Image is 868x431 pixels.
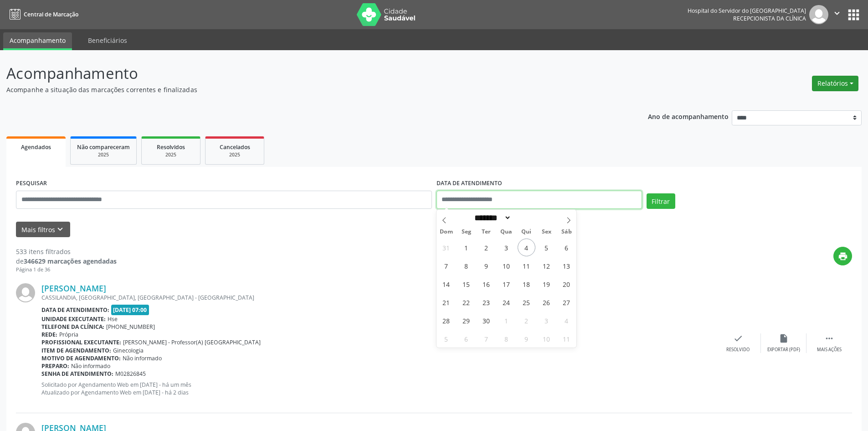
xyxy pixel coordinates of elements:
[457,239,475,256] span: Setembro 1, 2025
[478,239,495,256] span: Setembro 2, 2025
[733,15,806,22] span: Recepcionista da clínica
[476,229,496,235] span: Ter
[437,330,455,348] span: Outubro 5, 2025
[478,275,495,293] span: Setembro 16, 2025
[558,293,575,311] span: Setembro 27, 2025
[457,257,475,275] span: Setembro 8, 2025
[437,177,502,191] label: DATA DE ATENDIMENTO
[518,275,535,293] span: Setembro 18, 2025
[41,315,106,323] b: Unidade executante:
[518,312,535,329] span: Outubro 2, 2025
[41,338,121,346] b: Profissional executante:
[437,312,455,329] span: Setembro 28, 2025
[3,32,72,50] a: Acompanhamento
[846,7,862,23] button: apps
[437,293,455,311] span: Setembro 21, 2025
[538,312,555,329] span: Outubro 3, 2025
[456,229,476,235] span: Seg
[212,151,257,158] div: 2025
[518,330,535,348] span: Outubro 9, 2025
[59,331,78,338] span: Própria
[16,266,117,274] div: Página 1 de 36
[538,330,555,348] span: Outubro 10, 2025
[16,256,117,266] div: de
[538,257,555,275] span: Setembro 12, 2025
[41,283,106,293] a: [PERSON_NAME]
[77,143,130,151] span: Não compareceram
[41,347,111,354] b: Item de agendamento:
[41,370,113,378] b: Senha de atendimento:
[6,62,605,85] p: Acompanhamento
[832,8,842,18] i: 
[41,294,715,301] div: CASSILANDIA, [GEOGRAPHIC_DATA], [GEOGRAPHIC_DATA] - [GEOGRAPHIC_DATA]
[478,312,495,329] span: Setembro 30, 2025
[558,257,575,275] span: Setembro 13, 2025
[538,275,555,293] span: Setembro 19, 2025
[108,315,118,323] span: Hse
[437,275,455,293] span: Setembro 14, 2025
[457,293,475,311] span: Setembro 22, 2025
[511,213,541,223] input: Year
[558,239,575,256] span: Setembro 6, 2025
[16,177,47,191] label: PESQUISAR
[123,354,162,362] span: Não informado
[498,275,515,293] span: Setembro 17, 2025
[457,312,475,329] span: Setembro 29, 2025
[518,239,535,256] span: Setembro 4, 2025
[82,32,134,48] a: Beneficiários
[516,229,536,235] span: Qui
[498,312,515,329] span: Outubro 1, 2025
[457,330,475,348] span: Outubro 6, 2025
[41,381,715,396] p: Solicitado por Agendamento Web em [DATE] - há um mês Atualizado por Agendamento Web em [DATE] - h...
[496,229,516,235] span: Qua
[518,257,535,275] span: Setembro 11, 2025
[817,347,842,353] div: Mais ações
[828,5,846,24] button: 
[824,333,834,343] i: 
[16,222,70,238] button: Mais filtroskeyboard_arrow_down
[812,76,858,91] button: Relatórios
[558,312,575,329] span: Outubro 4, 2025
[478,293,495,311] span: Setembro 23, 2025
[41,331,57,338] b: Rede:
[558,330,575,348] span: Outubro 11, 2025
[106,323,155,331] span: [PHONE_NUMBER]
[767,347,800,353] div: Exportar (PDF)
[558,275,575,293] span: Setembro 20, 2025
[538,293,555,311] span: Setembro 26, 2025
[6,7,78,22] a: Central de Marcação
[6,85,605,94] p: Acompanhe a situação das marcações correntes e finalizadas
[437,257,455,275] span: Setembro 7, 2025
[478,330,495,348] span: Outubro 7, 2025
[148,151,194,158] div: 2025
[41,354,121,362] b: Motivo de agendamento:
[457,275,475,293] span: Setembro 15, 2025
[733,333,743,343] i: check
[16,283,35,302] img: img
[41,362,69,370] b: Preparo:
[123,338,261,346] span: [PERSON_NAME] - Professor(A) [GEOGRAPHIC_DATA]
[498,293,515,311] span: Setembro 24, 2025
[498,257,515,275] span: Setembro 10, 2025
[113,347,144,354] span: Ginecologia
[536,229,556,235] span: Sex
[498,239,515,256] span: Setembro 3, 2025
[556,229,576,235] span: Sáb
[115,370,146,378] span: M02826845
[478,257,495,275] span: Setembro 9, 2025
[41,306,109,314] b: Data de atendimento:
[437,229,457,235] span: Dom
[16,247,117,256] div: 533 itens filtrados
[779,333,789,343] i: insert_drive_file
[538,239,555,256] span: Setembro 5, 2025
[111,305,149,315] span: [DATE] 07:00
[24,257,117,265] strong: 346629 marcações agendadas
[647,193,675,209] button: Filtrar
[688,7,806,15] div: Hospital do Servidor do [GEOGRAPHIC_DATA]
[518,293,535,311] span: Setembro 25, 2025
[726,347,750,353] div: Resolvido
[648,110,729,122] p: Ano de acompanhamento
[437,239,455,256] span: Agosto 31, 2025
[77,151,130,158] div: 2025
[809,5,828,24] img: img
